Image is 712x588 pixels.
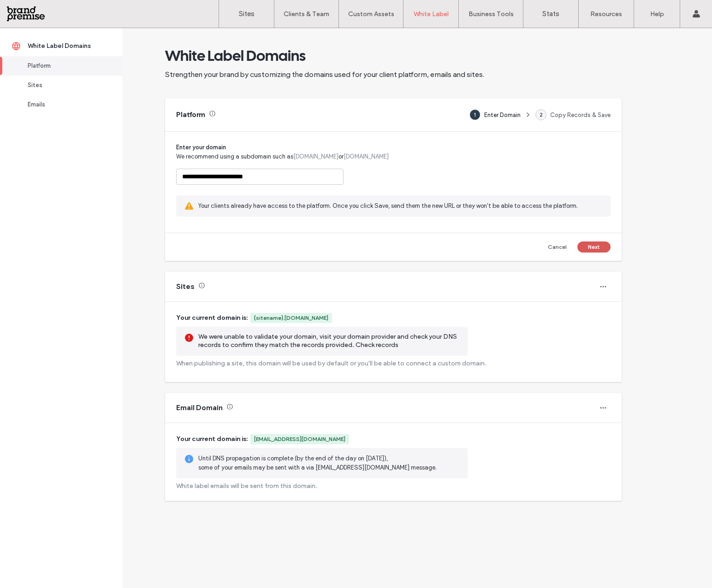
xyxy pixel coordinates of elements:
span: Strengthen your brand by customizing the domains used for your client platform, emails and sites. [165,70,484,80]
div: 1 [469,109,481,120]
label: Business Tools [469,10,514,18]
div: {sitename}.[DOMAIN_NAME] [254,314,328,322]
span: Help [21,6,40,15]
label: Custom Assets [348,10,394,18]
div: White label emails will be sent from this domain. [176,482,611,490]
div: Emails [28,100,103,109]
span: Your clients already have access to the platform. Once you click Save, send them the new URL or t... [198,201,603,211]
span: White Label Domains [165,47,306,65]
span: Enter Domain [484,112,521,118]
span: Until DNS propagation is complete (by the end of the day on [DATE]), some of your emails may be s... [198,455,437,471]
span: We recommend using a subdomain such as or [176,153,389,160]
label: Clients & Team [284,10,329,18]
button: Cancel [540,241,574,253]
label: Stats [542,10,559,18]
div: Platform [176,110,205,120]
mark: [DOMAIN_NAME] [293,153,338,160]
div: White Label Domains [28,41,103,51]
div: Sites [28,81,103,90]
a: Check records [356,341,398,350]
div: Platform [28,61,103,71]
span: Your current domain is: [176,313,248,323]
label: Resources [590,10,622,18]
div: When publishing a site, this domain will be used by default or you'll be able to connect a custom... [176,359,611,367]
span: Your current domain is: [176,434,248,444]
div: [EMAIL_ADDRESS][DOMAIN_NAME] [254,435,345,443]
div: Sites [176,282,195,292]
div: We were unable to validate your domain, visit your domain provider and check your DNS records to ... [198,333,460,350]
span: Enter your domain [176,144,226,151]
label: White Label [414,10,449,18]
label: Sites [239,10,255,18]
label: Help [650,10,664,18]
button: Next [577,241,611,253]
div: Email Domain [176,403,223,413]
mark: [DOMAIN_NAME] [344,153,389,160]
